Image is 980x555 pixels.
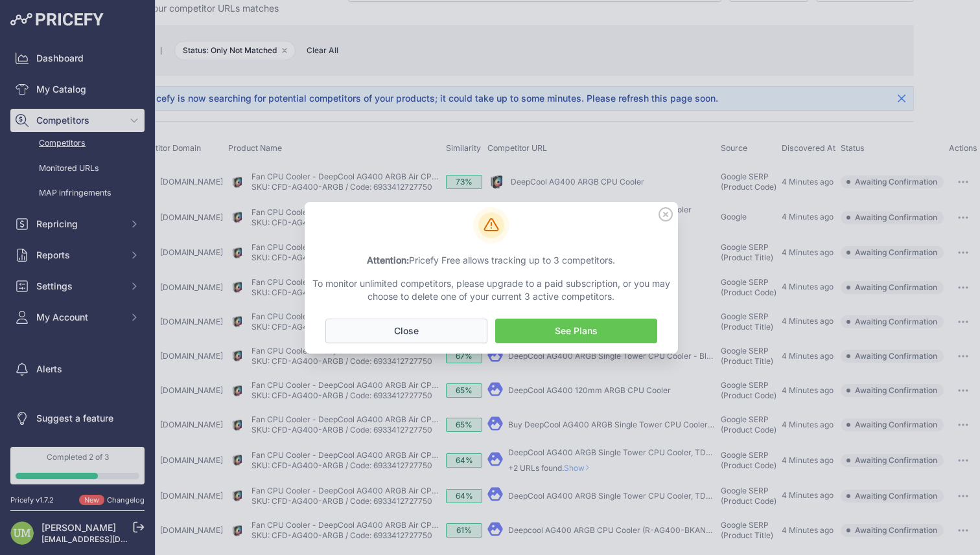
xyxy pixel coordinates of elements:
[367,255,409,266] span: Attention:
[310,254,673,267] p: Pricefy Free allows tracking up to 3 competitors.
[325,319,487,343] button: Close
[394,324,419,337] span: Close
[310,277,673,303] p: To monitor unlimited competitors, please upgrade to a paid subscription, or you may choose to del...
[495,319,657,343] a: See Plans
